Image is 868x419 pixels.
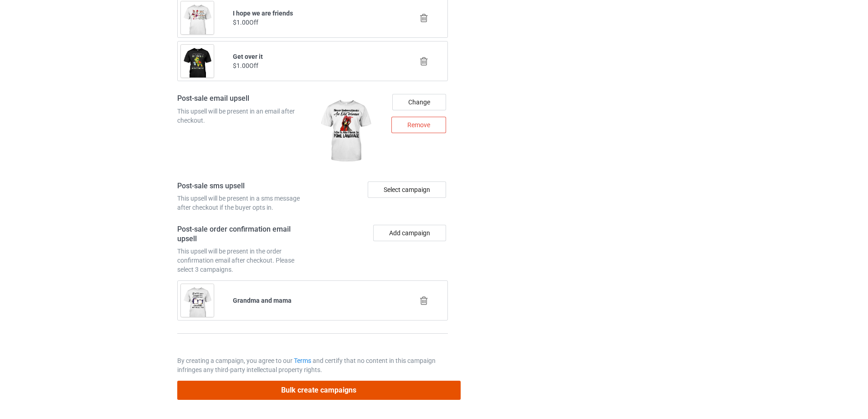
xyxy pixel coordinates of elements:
div: This upsell will be present in a sms message after checkout if the buyer opts in. [177,194,309,212]
h4: Post-sale email upsell [177,94,309,103]
div: This upsell will be present in the order confirmation email after checkout. Please select 3 campa... [177,247,309,274]
a: Terms [294,357,311,364]
button: Add campaign [373,225,446,241]
div: $1.00 Off [233,18,393,27]
h4: Post-sale sms upsell [177,181,309,191]
div: Change [392,94,446,110]
div: $1.00 Off [233,61,393,70]
b: Get over it [233,53,263,60]
img: regular.jpg [316,94,375,169]
div: This upsell will be present in an email after checkout. [177,107,309,125]
p: By creating a campaign, you agree to our and certify that no content in this campaign infringes a... [177,356,448,374]
button: Bulk create campaigns [177,381,461,399]
div: Remove [391,117,446,133]
h4: Post-sale order confirmation email upsell [177,225,309,243]
b: Grandma and mama [233,297,292,304]
div: Select campaign [368,181,446,198]
b: I hope we are friends [233,10,293,17]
